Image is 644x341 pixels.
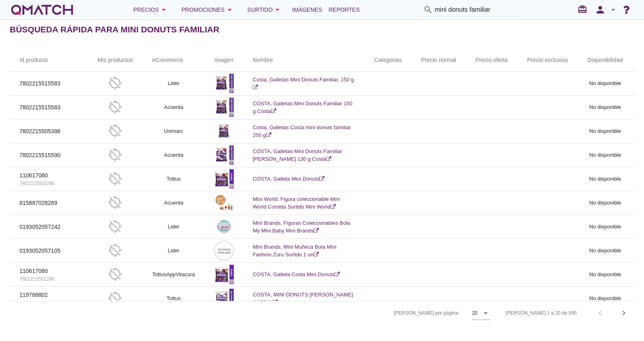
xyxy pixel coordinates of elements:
button: Precios [127,2,175,18]
td: No disponible [578,191,633,215]
a: Mini Brands, Figuras Coleccionables Bola My Mini Baby Mini Brands [253,220,350,234]
a: COSTA, Galletas Mini Donuts Familiar 150 g Costa [253,100,352,115]
a: Costa, Galletas Mini Donuts Familiar, 150 g [253,77,354,91]
i: gps_off [108,267,122,281]
p: 110617080 [19,171,78,180]
i: gps_off [108,219,122,234]
h2: Búsqueda rápida para mini donuts familiar [10,23,220,36]
p: 110617080 [19,267,78,275]
a: white-qmatch-logo [10,2,75,18]
a: Costa, Galletas Costa mini donuts familiar 250 g [253,124,351,139]
span: Imágenes [292,5,322,15]
p: 119788802 [19,291,78,299]
td: No disponible [578,239,633,263]
i: gps_off [108,171,122,186]
a: COSTA, MINI DONUTS [PERSON_NAME] 0.035KL [253,292,353,306]
td: Acuenta [143,96,205,119]
th: Nombre: Not sorted. [243,49,365,72]
p: 7802215502286 [19,180,78,187]
p: 0193052057242 [19,223,78,231]
td: No disponible [578,263,633,287]
td: No disponible [578,287,633,311]
i: gps_off [108,243,122,258]
td: No disponible [578,167,633,191]
span: Reportes [328,5,360,15]
th: Mis productos: Not sorted. [88,49,143,72]
td: No disponible [578,119,633,143]
div: [PERSON_NAME] por página [313,301,490,325]
p: 7802215502286 [19,275,78,283]
td: No disponible [578,96,633,119]
td: Acuenta [143,191,205,215]
div: Promociones [181,5,235,15]
td: Lider [143,239,205,263]
button: Next page [616,306,631,320]
a: COSTA, Galleta Mini Donuts [253,176,324,182]
i: gps_off [108,291,122,305]
th: Precio oferta: Not sorted. [466,49,517,72]
a: Imágenes [289,2,325,18]
i: gps_off [108,147,122,162]
p: 7802215515590 [19,151,78,160]
p: 7802215515583 [19,103,78,112]
th: Imagen: Not sorted. [205,49,243,72]
div: Surtido [247,5,283,15]
td: Lider [143,215,205,239]
i: gps_off [108,195,122,210]
i: person [592,4,608,15]
a: Mini World, Figura coleccionable Mini World Comida Surtido Mini World [253,196,340,210]
th: Id producto: Not sorted. [10,49,88,72]
i: arrow_drop_down [225,5,235,15]
td: No disponible [578,143,633,167]
td: Tottus [143,167,205,191]
td: Tottus [143,287,205,311]
th: Disponibilidad: Not sorted. [578,49,633,72]
a: COSTA, Galleta Costa Mini Donuts [253,271,340,277]
div: 20 [472,309,477,317]
td: No disponible [578,72,633,96]
i: chevron_right [619,308,629,318]
p: 7802215515583 [19,79,78,88]
th: eCommerce: Not sorted. [143,49,205,72]
i: arrow_drop_down [608,5,618,15]
i: gps_off [108,100,122,114]
p: 815887028289 [19,199,78,207]
input: Buscar productos [435,3,516,16]
i: arrow_drop_down [481,308,490,318]
td: No disponible [578,215,633,239]
a: Mini Brands, Mini Muñeca Bola Mini Fashion Zuru Surtido 1 un [253,244,337,258]
i: gps_off [108,124,122,138]
i: arrow_drop_down [273,5,282,15]
button: Promociones [175,2,241,18]
p: 0193052057105 [19,247,78,255]
i: redeem [578,4,591,14]
i: search [423,5,433,15]
th: Precio exclusivo: Not sorted. [517,49,578,72]
a: Reportes [325,2,363,18]
th: Precio normal: Not sorted. [412,49,466,72]
i: arrow_drop_down [159,5,168,15]
button: Surtido [241,2,289,18]
div: [PERSON_NAME] 1 a 20 de 895 [506,309,577,317]
th: Categorias: Not sorted. [365,49,412,72]
td: TottusAppVitacura [143,263,205,287]
p: 7802215506055 [19,299,78,307]
p: 7802215505386 [19,127,78,136]
a: COSTA, Galletas Mini Donuts Familiar [PERSON_NAME] 130 g Costa [253,148,342,162]
div: Precios [133,5,168,15]
td: Acuenta [143,143,205,167]
td: Unimarc [143,119,205,143]
td: Lider [143,72,205,96]
i: gps_off [108,76,122,90]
